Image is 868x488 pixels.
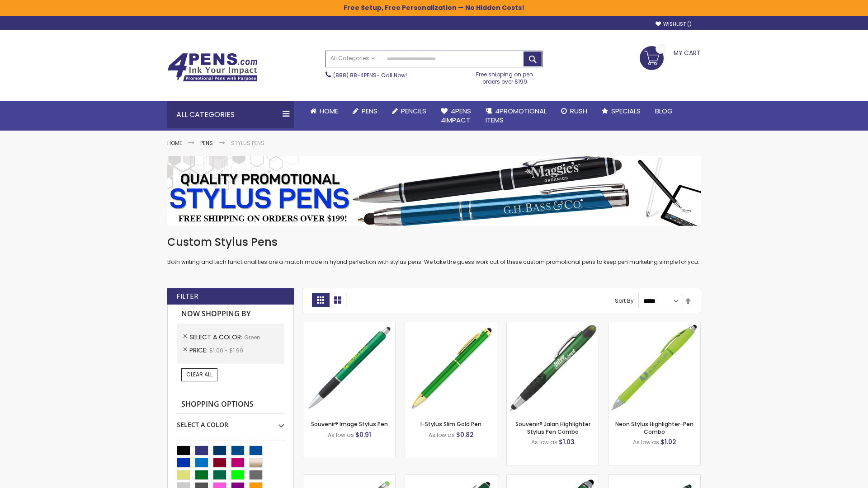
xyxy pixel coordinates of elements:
[333,71,407,79] span: - Call Now!
[355,430,371,439] span: $0.91
[648,101,680,121] a: Blog
[655,106,673,116] span: Blog
[312,293,329,307] strong: Grid
[441,106,471,125] span: 4Pens 4impact
[486,106,547,125] span: 4PROMOTIONAL ITEMS
[189,346,209,355] span: Price
[345,101,385,121] a: Pens
[200,139,213,147] a: Pens
[167,53,258,82] img: 4Pens Custom Pens and Promotional Products
[330,55,376,62] span: All Categories
[405,322,497,414] img: I-Stylus Slim Gold-Green
[177,395,284,414] strong: Shopping Options
[660,437,676,446] span: $1.02
[320,106,338,116] span: Home
[609,322,700,414] img: Neon Stylus Highlighter-Pen Combo-Green
[177,305,284,324] strong: Now Shopping by
[507,322,599,414] img: Souvenir® Jalan Highlighter Stylus Pen Combo-Green
[167,139,182,147] a: Home
[333,71,377,79] a: (888) 88-4PENS
[385,101,434,121] a: Pencils
[405,322,497,329] a: I-Stylus Slim Gold-Green
[507,474,599,482] a: Kyra Pen with Stylus and Flashlight-Green
[177,414,284,429] div: Select A Color
[429,431,455,439] span: As low as
[181,368,217,381] a: Clear All
[167,235,701,249] h1: Custom Stylus Pens
[633,438,659,446] span: As low as
[328,431,354,439] span: As low as
[478,101,554,131] a: 4PROMOTIONALITEMS
[303,322,395,329] a: Souvenir® Image Stylus Pen-Green
[303,322,395,414] img: Souvenir® Image Stylus Pen-Green
[611,106,641,116] span: Specials
[326,51,380,66] a: All Categories
[531,438,557,446] span: As low as
[554,101,594,121] a: Rush
[167,101,294,128] div: All Categories
[167,156,701,226] img: Stylus Pens
[609,322,700,329] a: Neon Stylus Highlighter-Pen Combo-Green
[231,139,264,147] strong: Stylus Pens
[559,437,575,446] span: $1.03
[244,333,260,341] span: Green
[656,21,692,28] a: Wishlist
[570,106,587,116] span: Rush
[362,106,377,116] span: Pens
[507,322,599,329] a: Souvenir® Jalan Highlighter Stylus Pen Combo-Green
[615,420,693,435] a: Neon Stylus Highlighter-Pen Combo
[434,101,478,131] a: 4Pens4impact
[303,474,395,482] a: Islander Softy Gel with Stylus - ColorJet Imprint-Green
[456,430,474,439] span: $0.82
[189,333,244,342] span: Select A Color
[467,67,543,85] div: Free shipping on pen orders over $199
[609,474,700,482] a: Colter Stylus Twist Metal Pen-Green
[515,420,590,435] a: Souvenir® Jalan Highlighter Stylus Pen Combo
[176,291,198,301] strong: Filter
[401,106,426,116] span: Pencils
[405,474,497,482] a: Custom Soft Touch® Metal Pens with Stylus-Green
[209,347,243,354] span: $1.00 - $1.99
[420,420,481,428] a: I-Stylus Slim Gold Pen
[594,101,648,121] a: Specials
[303,101,345,121] a: Home
[167,235,701,266] div: Both writing and tech functionalities are a match made in hybrid perfection with stylus pens. We ...
[186,371,212,378] span: Clear All
[615,297,634,305] label: Sort By
[311,420,388,428] a: Souvenir® Image Stylus Pen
